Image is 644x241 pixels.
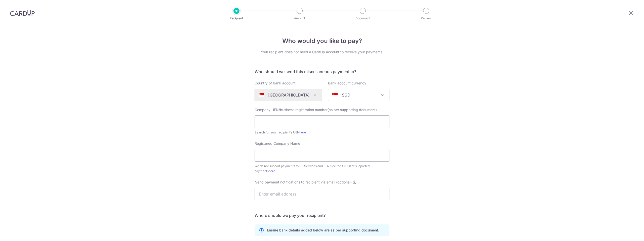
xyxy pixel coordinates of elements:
input: Enter email address [255,188,389,200]
img: CardUp [10,10,35,16]
div: We do not support payments to SP Services and LTA. See the full list of supported payments . [255,164,389,174]
p: SGD [342,92,350,98]
div: Search for your recipient’s UEN [255,130,389,135]
h4: Who would you like to pay? [255,36,389,45]
a: here [299,130,306,134]
p: Amount [281,16,318,21]
p: Document [344,16,381,21]
p: Review [408,16,445,21]
a: here [269,169,275,173]
span: Company UEN/business registration number(as per supporting document) [255,108,377,112]
div: Your recipient does not need a CardUp account to receive your payments. [255,50,389,55]
span: SGD [328,89,389,101]
span: SGD [328,89,389,101]
label: Bank account currency [328,81,366,86]
h5: Where should we pay your recipient? [255,212,389,218]
span: Send payment notifications to recipient via email (optional) [255,180,352,185]
span: Registered Company Name [255,141,300,146]
p: Recipient [218,16,255,21]
h5: Who should we send this miscellaneous payment to? [255,69,389,75]
p: Ensure bank details added below are as per supporting document. [267,228,379,233]
iframe: Opens a widget where you can find more information [612,226,639,238]
label: Country of bank account [255,81,296,86]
